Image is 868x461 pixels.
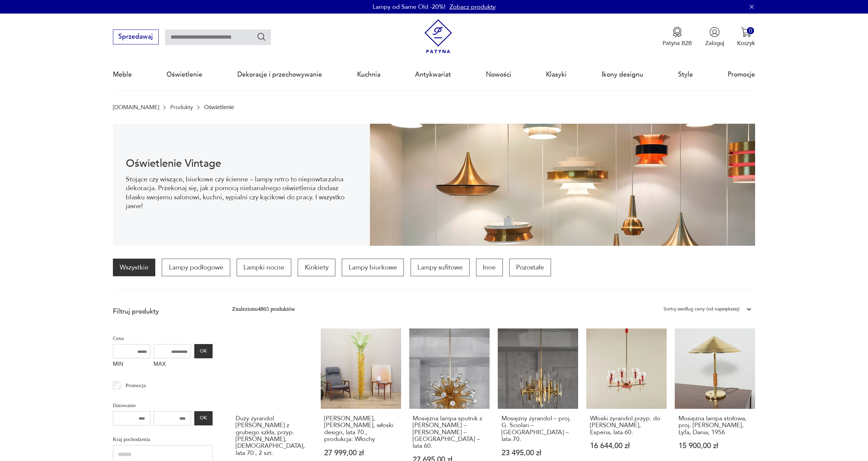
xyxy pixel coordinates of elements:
img: Ikona medalu [672,27,683,37]
div: Znaleziono 4865 produktów [232,305,295,314]
h3: Mosiężny żyrandol – proj. G. Sciolari – [GEOGRAPHIC_DATA] – lata 70. [501,415,575,443]
label: MAX [154,358,191,371]
a: Style [678,59,693,90]
p: Promocja [125,381,146,390]
a: Kinkiety [298,259,335,276]
p: 16 644,00 zł [590,442,663,449]
a: Lampy podłogowe [162,259,230,276]
a: Dekoracje i przechowywanie [237,59,322,90]
label: MIN [113,358,150,371]
p: Stojące czy wiszące, biurkowe czy ścienne – lampy retro to niepowtarzalna dekoracja. Przekonaj si... [126,175,357,211]
a: Oświetlenie [166,59,202,90]
a: Meble [113,59,132,90]
p: Datowanie [113,401,213,410]
a: Produkty [170,104,193,111]
a: Ikona medaluPatyna B2B [663,27,692,47]
p: 23 495,00 zł [501,449,575,457]
a: [DOMAIN_NAME] [113,104,159,111]
img: Patyna - sklep z meblami i dekoracjami vintage [421,19,455,54]
button: Zaloguj [705,27,724,47]
a: Ikony designu [601,59,643,90]
p: Zaloguj [705,39,724,47]
a: Wszystkie [113,259,155,276]
div: 0 [747,27,754,34]
button: Patyna B2B [663,27,692,47]
h3: Mosiężna lampa sputnik z [PERSON_NAME] – [PERSON_NAME] – [GEOGRAPHIC_DATA] – lata 60. [413,415,486,450]
p: 27 999,00 zł [324,449,397,457]
img: Oświetlenie [370,124,755,246]
a: Lampki nocne [237,259,291,276]
p: Kraj pochodzenia [113,435,213,444]
p: Koszyk [737,39,755,47]
a: Zobacz produkty [450,3,496,11]
button: OK [194,411,213,425]
a: Inne [476,259,502,276]
p: Oświetlenie [204,104,234,111]
a: Nowości [486,59,511,90]
p: Filtruj produkty [113,307,213,316]
h3: Włoski żyrandol przyp. do [PERSON_NAME], Esperia, lata 60. [590,415,663,436]
a: Sprzedawaj [113,35,159,40]
button: 0Koszyk [737,27,755,47]
p: Cena [113,334,213,343]
a: Promocje [728,59,755,90]
div: Sortuj według ceny (od największej) [664,305,739,314]
h3: Duży żyrandol [PERSON_NAME] z grubego szkła, przyp. [PERSON_NAME], [DEMOGRAPHIC_DATA], lata 70., ... [236,415,309,457]
button: OK [194,344,213,358]
a: Lampy sufitowe [411,259,470,276]
img: Ikonka użytkownika [709,27,720,37]
a: Kuchnia [357,59,380,90]
button: Szukaj [257,32,267,42]
a: Lampy biurkowe [342,259,404,276]
p: Patyna B2B [663,39,692,47]
h1: Oświetlenie Vintage [126,159,357,168]
img: Ikona koszyka [741,27,751,37]
button: Sprzedawaj [113,29,159,44]
h3: Mosiężna lampa stołowa, proj. [PERSON_NAME], Lyfa, Dania, 1956 [678,415,752,436]
a: Antykwariat [415,59,451,90]
a: Klasyki [546,59,567,90]
p: 15 900,00 zł [678,442,752,449]
h3: [PERSON_NAME], [PERSON_NAME], włoski design, lata 70., produkcja: Włochy [324,415,397,443]
p: Lampy od Same Old -20%! [373,3,446,11]
a: Pozostałe [509,259,551,276]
